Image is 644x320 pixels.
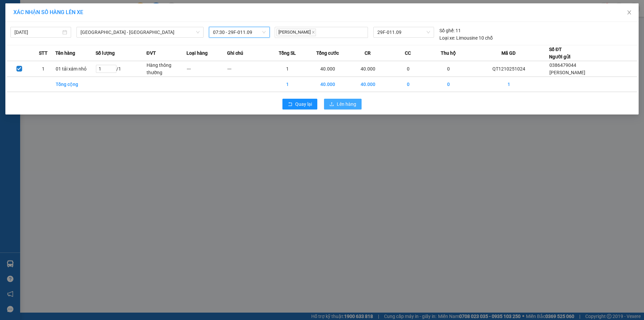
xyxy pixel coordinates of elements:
[31,61,55,77] td: 1
[186,49,208,57] span: Loại hàng
[267,61,308,77] td: 1
[620,3,639,22] button: Close
[324,99,362,109] button: uploadLên hàng
[428,61,469,77] td: 0
[469,77,549,92] td: 1
[80,27,200,37] span: Thanh Hóa - Hà Nội
[337,100,356,108] span: Lên hàng
[549,70,585,75] span: [PERSON_NAME]
[276,29,316,36] span: [PERSON_NAME]
[282,99,317,109] button: rollbackQuay lại
[388,61,428,77] td: 0
[501,49,516,57] span: Mã GD
[428,77,469,92] td: 0
[308,61,348,77] td: 40.000
[279,49,296,57] span: Tổng SL
[316,49,339,57] span: Tổng cước
[55,77,96,92] td: Tổng cộng
[308,77,348,92] td: 40.000
[405,49,411,57] span: CC
[365,49,371,57] span: CR
[288,102,292,107] span: rollback
[186,61,227,77] td: ---
[348,61,388,77] td: 40.000
[441,49,456,57] span: Thu hộ
[96,49,115,57] span: Số lượng
[377,27,430,37] span: 29F-011.09
[227,61,267,77] td: ---
[55,49,75,57] span: Tên hàng
[549,46,571,60] div: Số ĐT Người gửi
[329,102,334,107] span: upload
[227,49,243,57] span: Ghi chú
[549,62,576,68] span: 0386479044
[55,61,96,77] td: 01 tải xám nhỏ
[267,77,308,92] td: 1
[96,61,146,77] td: / 1
[388,77,428,92] td: 0
[14,29,61,36] input: 12/10/2025
[469,61,549,77] td: QT1210251024
[439,27,454,34] span: Số ghế:
[39,49,48,57] span: STT
[196,30,200,34] span: down
[312,31,315,34] span: close
[146,61,186,77] td: Hàng thông thường
[627,10,632,15] span: close
[146,49,156,57] span: ĐVT
[439,27,461,34] div: 11
[13,9,83,15] span: XÁC NHẬN SỐ HÀNG LÊN XE
[439,34,455,42] span: Loại xe:
[348,77,388,92] td: 40.000
[213,27,266,37] span: 07:30 - 29F-011.09
[439,34,493,42] div: Limousine 10 chỗ
[295,100,312,108] span: Quay lại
